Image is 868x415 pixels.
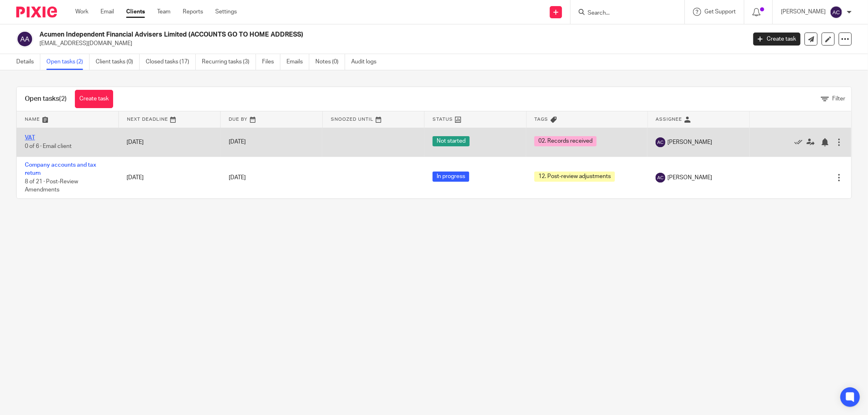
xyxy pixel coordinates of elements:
a: Open tasks (2) [46,54,90,70]
h1: Open tasks [25,95,67,103]
a: Create task [75,90,113,108]
input: Search [587,10,660,17]
a: Create task [753,33,800,46]
a: Clients [126,8,145,16]
a: Recurring tasks (3) [202,54,256,70]
span: Status [433,117,453,122]
img: svg%3E [830,6,843,19]
a: Team [157,8,171,16]
a: Mark as done [794,138,807,146]
h2: Acumen Independent Financial Advisers Limited (ACCOUNTS GO TO HOME ADDRESS) [39,30,601,39]
a: Files [262,54,280,70]
a: VAT [25,135,35,141]
img: svg%3E [656,137,665,147]
span: Not started [433,136,470,146]
span: Filter [832,96,845,102]
p: [PERSON_NAME] [781,8,826,16]
a: Email [101,8,114,16]
span: [PERSON_NAME] [667,138,712,146]
img: svg%3E [16,30,33,48]
span: 12. Post-review adjustments [534,172,615,182]
span: 0 of 6 · Email client [25,143,72,149]
span: Snoozed Until [331,117,374,122]
span: [DATE] [229,175,246,180]
a: Reports [183,8,203,16]
span: 02. Records received [534,136,597,146]
span: 8 of 21 · Post-Review Amendments [25,179,78,193]
a: Work [75,8,88,16]
span: [DATE] [229,139,246,145]
span: In progress [433,172,469,182]
span: Tags [535,117,549,122]
a: Company accounts and tax return [25,162,96,176]
a: Settings [215,8,237,16]
a: Audit logs [351,54,383,70]
a: Notes (0) [315,54,345,70]
a: Client tasks (0) [96,54,140,70]
img: svg%3E [656,173,665,183]
span: Get Support [704,9,736,15]
a: Closed tasks (17) [146,54,196,70]
p: [EMAIL_ADDRESS][DOMAIN_NAME] [39,39,741,48]
span: (2) [59,96,67,102]
span: [PERSON_NAME] [667,174,712,182]
a: Emails [286,54,309,70]
td: [DATE] [118,156,220,198]
a: Details [16,54,40,70]
img: Pixie [16,7,57,17]
td: [DATE] [118,128,220,156]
